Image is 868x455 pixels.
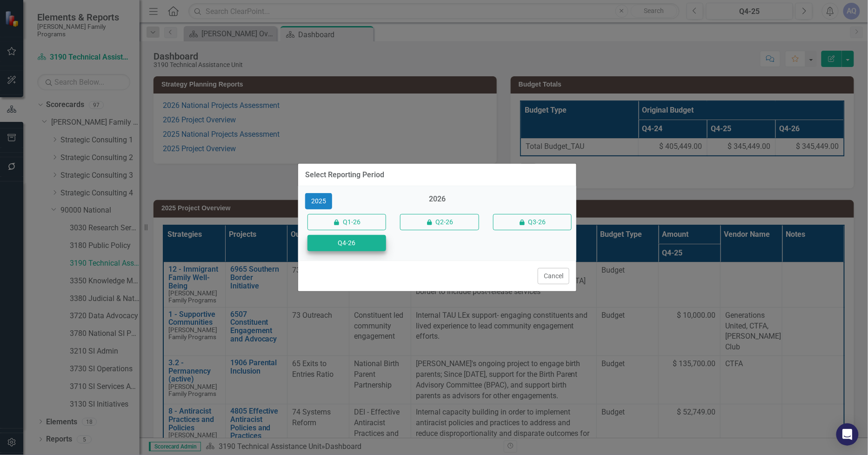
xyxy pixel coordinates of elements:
div: Open Intercom Messenger [836,423,859,446]
button: Q4-26 [307,235,386,251]
div: Select Reporting Period [305,171,384,179]
button: 2025 [305,193,332,209]
button: Q2-26 [400,214,479,230]
button: Q1-26 [307,214,386,230]
button: Q3-26 [493,214,572,230]
button: Cancel [538,268,569,284]
div: 2026 [398,194,476,209]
